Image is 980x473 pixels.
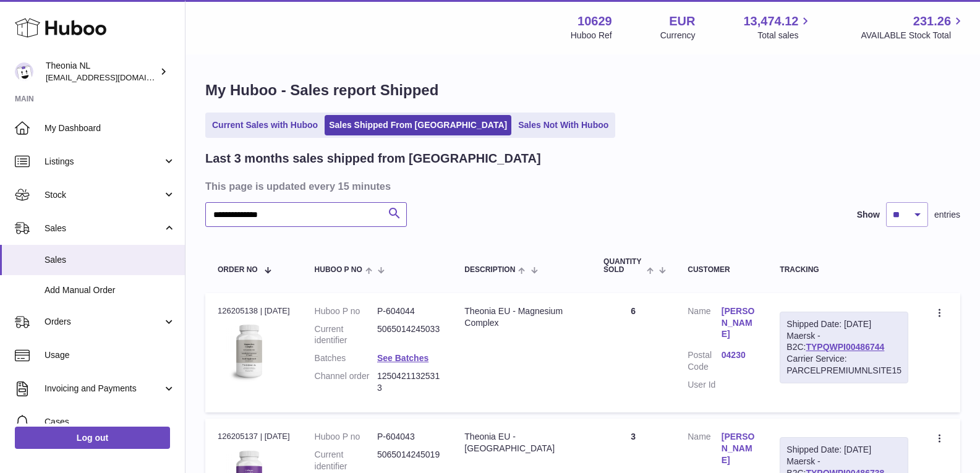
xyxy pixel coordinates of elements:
span: [EMAIL_ADDRESS][DOMAIN_NAME] [46,72,182,82]
strong: 10629 [577,13,612,30]
span: My Dashboard [45,122,176,134]
dt: Current identifier [315,449,377,472]
span: Quantity Sold [603,258,644,274]
dt: Name [688,431,722,469]
dt: Huboo P no [315,305,377,317]
dt: User Id [688,379,722,391]
div: Theonia NL [46,60,157,83]
strong: EUR [669,13,695,30]
a: Sales Not With Huboo [514,115,613,135]
td: 6 [591,293,675,412]
label: Show [857,209,880,221]
dd: 5065014245033 [377,323,440,347]
dt: Huboo P no [315,431,377,443]
div: 126205138 | [DATE] [218,305,290,317]
dd: 5065014245019 [377,449,440,472]
div: Tracking [780,266,908,274]
a: Current Sales with Huboo [208,115,322,135]
a: TYPQWPI00486744 [806,342,884,352]
span: Huboo P no [315,266,362,274]
div: Shipped Date: [DATE] [786,318,901,330]
span: Usage [45,349,176,361]
div: Currency [660,30,696,41]
dd: 12504211325313 [377,370,440,394]
div: Theonia EU - [GEOGRAPHIC_DATA] [464,431,579,454]
dt: Postal Code [688,349,722,373]
a: 13,474.12 Total sales [743,13,812,41]
span: Description [464,266,515,274]
img: 106291725893142.jpg [218,320,279,382]
h1: My Huboo - Sales report Shipped [205,80,960,100]
div: Shipped Date: [DATE] [786,444,901,456]
span: Stock [45,189,163,201]
span: Sales [45,254,176,266]
div: Huboo Ref [571,30,612,41]
dt: Batches [315,352,377,364]
div: Maersk - B2C: [780,312,908,383]
span: Listings [45,156,163,168]
h3: This page is updated every 15 minutes [205,179,957,193]
a: 231.26 AVAILABLE Stock Total [861,13,965,41]
a: Log out [15,427,170,449]
span: Cases [45,416,176,428]
span: Total sales [757,30,812,41]
dt: Current identifier [315,323,377,347]
div: Customer [688,266,755,274]
span: Add Manual Order [45,284,176,296]
a: Sales Shipped From [GEOGRAPHIC_DATA] [325,115,511,135]
h2: Last 3 months sales shipped from [GEOGRAPHIC_DATA] [205,150,541,167]
div: Theonia EU - Magnesium Complex [464,305,579,329]
span: entries [934,209,960,221]
dt: Channel order [315,370,377,394]
a: [PERSON_NAME] [722,431,756,466]
a: See Batches [377,353,428,363]
span: Orders [45,316,163,328]
dd: P-604044 [377,305,440,317]
span: Invoicing and Payments [45,383,163,394]
span: Sales [45,223,163,234]
span: 13,474.12 [743,13,798,30]
img: info@wholesomegoods.eu [15,62,33,81]
div: 126205137 | [DATE] [218,431,290,442]
div: Carrier Service: PARCELPREMIUMNLSITE15 [786,353,901,377]
dt: Name [688,305,722,344]
span: Order No [218,266,258,274]
a: [PERSON_NAME] [722,305,756,341]
span: 231.26 [913,13,951,30]
dd: P-604043 [377,431,440,443]
span: AVAILABLE Stock Total [861,30,965,41]
a: 04230 [722,349,756,361]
